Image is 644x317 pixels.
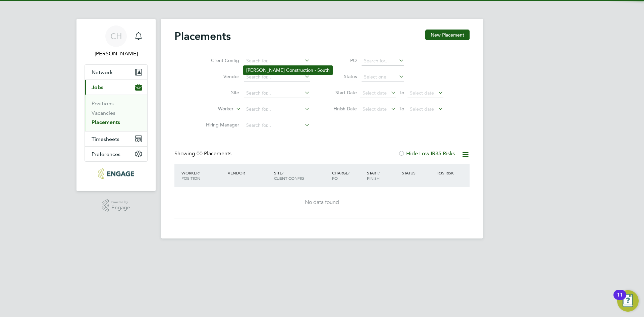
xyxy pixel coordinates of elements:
button: Network [85,65,147,80]
button: Open Resource Center, 11 new notifications [617,290,639,312]
nav: Main navigation [76,19,156,191]
input: Search for... [244,72,310,82]
a: Placements [92,119,120,125]
label: Worker [195,106,233,112]
div: Jobs [85,95,147,131]
button: New Placement [425,30,470,40]
a: Positions [92,100,114,107]
div: IR35 Risk [435,167,458,179]
span: Select date [410,106,434,112]
h2: Placements [174,30,231,43]
input: Search for... [244,121,310,130]
span: Network [92,69,113,75]
span: To [397,104,406,113]
div: Vendor [226,167,272,179]
a: CH[PERSON_NAME] [85,25,148,58]
input: Search for... [362,56,404,66]
span: CH [110,32,122,41]
span: Preferences [92,151,120,157]
span: Jobs [92,84,103,91]
span: Timesheets [92,136,119,142]
input: Select one [362,72,404,82]
span: / Finish [367,170,380,181]
input: Search for... [244,56,310,66]
button: Timesheets [85,131,147,146]
label: Start Date [327,90,357,96]
label: Status [327,73,357,80]
span: Charley Hughes [85,50,148,58]
input: Search for... [244,105,310,114]
span: To [397,88,406,97]
span: / Client Config [274,170,304,181]
label: PO [327,57,357,63]
div: Start [365,167,400,184]
span: Select date [363,90,387,96]
div: Worker [180,167,226,184]
div: Charge [330,167,365,184]
a: Vacancies [92,110,115,116]
span: Select date [363,106,387,112]
div: Site [272,167,330,184]
label: Hiring Manager [201,122,239,128]
label: Site [201,90,239,96]
img: rgbrec-logo-retina.png [98,168,134,179]
span: / PO [332,170,350,181]
button: Preferences [85,147,147,161]
div: Status [400,167,435,179]
span: Select date [410,90,434,96]
label: Finish Date [327,106,357,112]
div: No data found [181,199,463,206]
input: Search for... [244,89,310,98]
span: Powered by [111,199,130,205]
a: Powered byEngage [102,199,130,212]
label: Hide Low IR35 Risks [398,150,455,157]
button: Jobs [85,80,147,95]
span: / Position [181,170,200,181]
a: Go to home page [85,168,148,179]
span: 00 Placements [197,150,231,157]
label: Client Config [201,57,239,63]
span: Engage [111,205,130,211]
div: 11 [617,295,623,304]
div: Showing [174,150,233,157]
li: [PERSON_NAME] Construction - South [244,66,332,75]
label: Vendor [201,73,239,80]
